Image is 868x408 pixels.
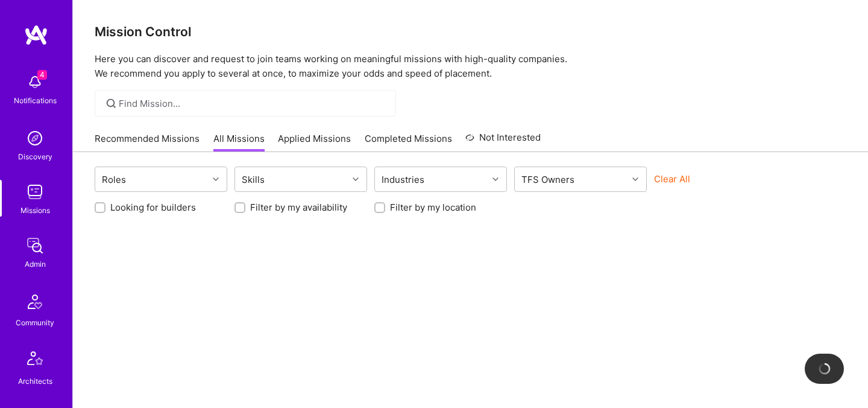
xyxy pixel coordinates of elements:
div: Community [16,316,54,329]
i: icon Chevron [213,176,219,182]
div: Architects [18,375,52,387]
label: Filter by my availability [250,201,347,214]
h3: Mission Control [95,24,846,39]
div: Roles [99,171,129,188]
a: Applied Missions [278,132,351,152]
div: Industries [379,171,427,188]
i: icon Chevron [632,176,638,182]
img: teamwork [23,180,47,204]
i: icon Chevron [492,176,498,182]
span: 4 [37,70,47,80]
label: Filter by my location [390,201,476,214]
div: Discovery [18,150,52,163]
a: Recommended Missions [95,132,200,152]
a: Not Interested [465,130,541,152]
img: Community [20,287,49,316]
p: Here you can discover and request to join teams working on meaningful missions with high-quality ... [95,52,846,81]
div: TFS Owners [518,171,577,188]
div: Missions [20,204,50,217]
a: All Missions [213,132,265,152]
a: Completed Missions [365,132,452,152]
i: icon SearchGrey [104,97,118,110]
div: Notifications [14,94,57,107]
div: Admin [25,258,46,270]
input: Find Mission... [119,97,387,110]
button: Clear All [654,173,690,185]
i: icon Chevron [353,176,359,182]
img: discovery [23,126,47,150]
img: admin teamwork [23,234,47,258]
img: logo [24,24,48,46]
label: Looking for builders [110,201,196,214]
img: Architects [20,346,49,375]
img: loading [819,363,831,375]
div: Skills [239,171,268,188]
img: bell [23,70,47,94]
